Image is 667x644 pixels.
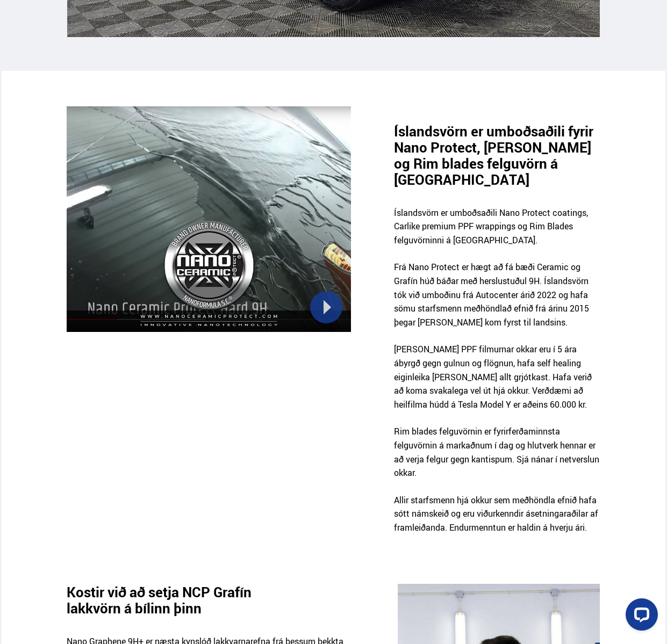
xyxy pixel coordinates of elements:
[394,123,600,187] h3: Íslandsvörn er umboðsaðili fyrir Nano Protect, [PERSON_NAME] og Rim blades felguvörn á [GEOGRAPHI...
[67,584,294,616] h3: Kostir við að setja NCP Grafín lakkvörn á bílinn þinn
[394,494,600,548] p: Allir starfsmenn hjá okkur sem meðhöndla efnið hafa sótt námskeið og eru viðurkenndir ásetningara...
[394,425,600,493] p: Rim blades felguvörnin er fyrirferðaminnsta felguvörnin á markaðnum í dag og hlutverk hennar er a...
[394,343,600,425] p: [PERSON_NAME] PPF filmurnar okkar eru í 5 ára ábyrgð gegn gulnun og flögnun, hafa self healing ei...
[394,261,600,343] p: Frá Nano Protect er hægt að fá bæði Ceramic og Grafín húð báðar með herslustuðul 9H. Íslandsvörn ...
[394,206,600,261] p: Íslandsvörn er umboðsaðili Nano Protect coatings, Carlike premium PPF wrappings og Rim Blades fel...
[617,594,662,639] iframe: LiveChat chat widget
